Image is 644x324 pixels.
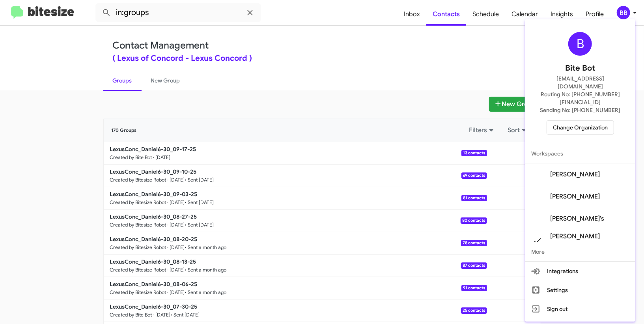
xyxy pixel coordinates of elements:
button: Change Organization [547,120,614,135]
span: Change Organization [553,121,608,134]
span: Workspaces [525,144,635,163]
span: Bite Bot [565,62,595,75]
span: Sending No: [PHONE_NUMBER] [540,106,620,114]
span: [EMAIL_ADDRESS][DOMAIN_NAME] [534,75,626,90]
span: [PERSON_NAME] [550,170,600,178]
span: Routing No: [PHONE_NUMBER][FINANCIAL_ID] [534,90,626,106]
span: [PERSON_NAME] [550,232,600,240]
button: Integrations [525,262,635,281]
span: Current Workspace [550,242,592,247]
span: More [525,242,635,261]
button: Settings [525,281,635,300]
span: [PERSON_NAME]'s [550,215,604,223]
button: Sign out [525,300,635,318]
div: B [568,32,592,56]
span: [PERSON_NAME] [550,193,600,200]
